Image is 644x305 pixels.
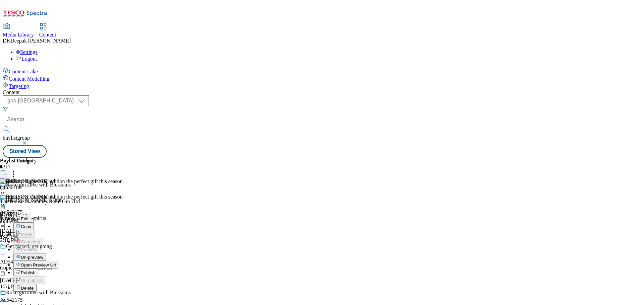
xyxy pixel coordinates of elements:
[9,76,49,82] span: Content Modelling
[21,278,42,283] span: Un-publish
[3,32,34,37] span: Media Library
[3,82,641,89] a: Targeting
[6,290,71,296] div: Roku gin alive with Blossoms
[21,262,56,268] span: Open Preview Url
[3,135,30,141] span: buylistgroup
[3,38,10,44] span: DK
[3,89,641,95] div: Content
[3,106,8,111] svg: Search Filters
[13,222,34,230] button: Copy
[13,238,43,245] button: Reporting
[21,239,40,244] span: Reporting
[9,83,29,89] span: Targeting
[13,276,45,284] button: Un-publish
[13,269,38,276] button: Publish
[13,253,46,261] button: Un-preview
[3,145,47,158] button: Stored View
[21,286,34,291] span: Delete
[21,255,43,260] span: Un-preview
[16,49,38,55] a: Settings
[13,284,37,292] button: Delete
[3,24,34,38] a: Media Library
[13,245,39,253] button: Preview
[10,38,71,44] span: Deepak [PERSON_NAME]
[39,32,56,37] span: Content
[3,113,641,126] input: Search
[3,75,641,82] a: Content Modelling
[13,230,35,238] button: Move
[9,69,38,74] span: Content Lake
[13,261,58,269] button: Open Preview Url
[21,270,36,275] span: Publish
[3,67,641,75] a: Content Lake
[16,56,37,62] a: Logout
[21,232,32,237] span: Move
[39,24,56,38] a: Content
[6,194,123,200] div: [PERSON_NAME] edition the perfect gift this season
[21,224,31,229] span: Copy
[21,247,37,252] span: Preview
[6,178,123,184] div: [PERSON_NAME] edition the perfect gift this season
